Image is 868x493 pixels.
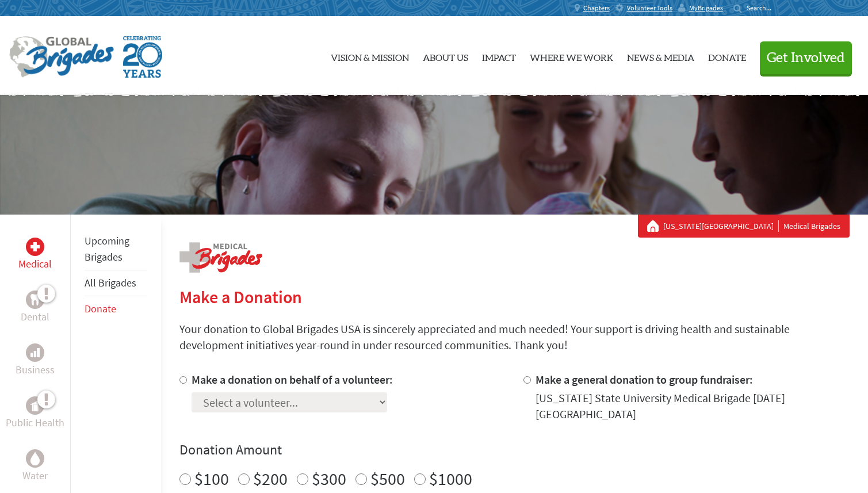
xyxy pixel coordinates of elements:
[30,242,40,251] img: Medical
[85,234,129,263] a: Upcoming Brigades
[194,468,229,490] label: $100
[536,390,850,422] div: [US_STATE] State University Medical Brigade [DATE] [GEOGRAPHIC_DATA]
[536,372,753,387] label: Make a general donation to group fundraiser:
[627,26,694,86] a: News & Media
[30,294,40,305] img: Dental
[30,400,40,411] img: Public Health
[26,396,44,415] div: Public Health
[179,286,850,307] h2: Make a Donation
[179,321,850,353] p: Your donation to Global Brigades USA is sincerely appreciated and much needed! Your support is dr...
[9,36,114,78] img: Global Brigades Logo
[331,26,409,86] a: Vision & Mission
[26,343,44,362] div: Business
[16,343,55,378] a: BusinessBusiness
[16,362,55,378] p: Business
[85,276,136,289] a: All Brigades
[85,296,147,322] li: Donate
[18,256,52,272] p: Medical
[85,228,147,270] li: Upcoming Brigades
[179,441,850,459] h4: Donation Amount
[26,291,44,309] div: Dental
[30,452,40,465] img: Water
[85,302,116,315] a: Donate
[482,26,516,86] a: Impact
[708,26,746,86] a: Donate
[18,238,52,272] a: MedicalMedical
[647,220,840,232] div: Medical Brigades
[253,468,288,490] label: $200
[85,270,147,296] li: All Brigades
[179,242,262,273] img: logo-medical.png
[423,26,468,86] a: About Us
[26,238,44,256] div: Medical
[767,51,845,65] span: Get Involved
[6,415,64,431] p: Public Health
[760,41,852,74] button: Get Involved
[22,449,48,484] a: WaterWater
[22,468,48,484] p: Water
[21,291,49,325] a: DentalDental
[312,468,346,490] label: $300
[583,3,610,13] span: Chapters
[429,468,472,490] label: $1000
[747,3,779,12] input: Search...
[123,36,162,78] img: Global Brigades Celebrating 20 Years
[30,348,40,357] img: Business
[21,309,49,325] p: Dental
[530,26,613,86] a: Where We Work
[6,396,64,431] a: Public HealthPublic Health
[192,372,393,387] label: Make a donation on behalf of a volunteer:
[663,220,779,232] a: [US_STATE][GEOGRAPHIC_DATA]
[370,468,405,490] label: $500
[26,449,44,468] div: Water
[627,3,672,13] span: Volunteer Tools
[689,3,723,13] span: MyBrigades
